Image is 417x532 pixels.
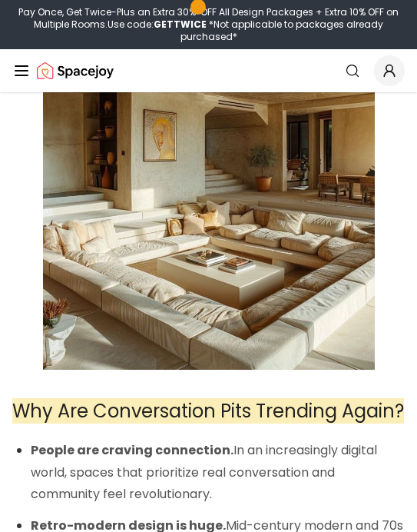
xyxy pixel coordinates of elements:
strong: People are craving connection. [31,441,233,459]
span: Why Are Conversation Pits Trending Again? [12,398,404,424]
span: *Not applicable to packages already purchased* [180,18,384,43]
nav: Global [12,49,405,92]
b: GETTWICE [154,18,207,31]
span: Use code: [108,18,207,31]
a: Spacejoy [37,55,114,86]
img: Spacejoy Logo [37,55,114,86]
p: In an increasingly digital world, spaces that prioritize real conversation and community feel rev... [31,440,405,506]
div: Pay Once, Get Twice-Plus an Extra 30% OFF All Design Packages + Extra 10% OFF on Multiple Rooms. [6,6,411,43]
